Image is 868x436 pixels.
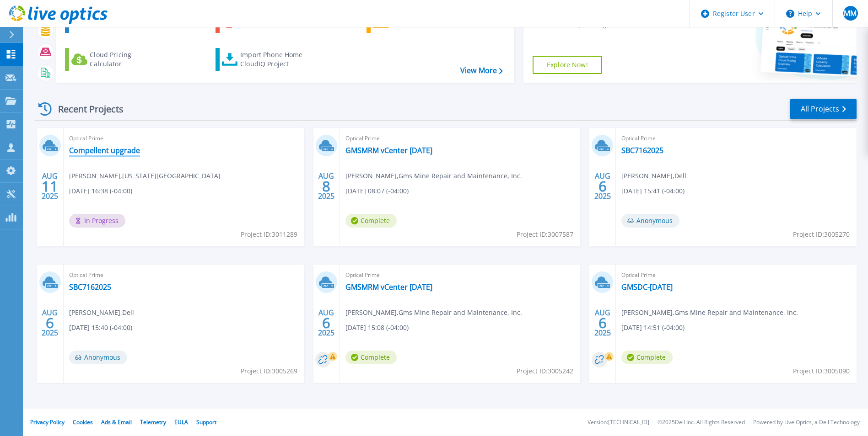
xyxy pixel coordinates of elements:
[621,323,685,333] span: [DATE] 14:51 (-04:00)
[322,319,330,327] span: 6
[345,282,432,292] a: GMSMRM vCenter [DATE]
[621,282,673,292] a: GMSDC-[DATE]
[345,133,575,144] span: Optical Prime
[345,351,397,364] span: Complete
[621,270,851,280] span: Optical Prime
[844,10,857,17] span: MM
[345,308,522,318] span: [PERSON_NAME] , Gms Mine Repair and Maintenance, Inc.
[793,229,850,239] span: Project ID: 3005270
[42,182,58,190] span: 11
[241,229,297,239] span: Project ID: 3011289
[517,366,573,376] span: Project ID: 3005242
[69,323,132,333] span: [DATE] 15:40 (-04:00)
[69,133,299,144] span: Optical Prime
[621,186,685,196] span: [DATE] 15:41 (-04:00)
[35,98,136,120] div: Recent Projects
[174,418,188,426] a: EULA
[621,214,679,228] span: Anonymous
[46,319,54,327] span: 6
[196,418,216,426] a: Support
[594,170,611,203] div: AUG 2025
[241,366,297,376] span: Project ID: 3005269
[69,171,221,181] span: [PERSON_NAME] , [US_STATE][GEOGRAPHIC_DATA]
[318,170,335,203] div: AUG 2025
[69,146,140,155] a: Compellent upgrade
[621,146,663,155] a: SBC7162025
[588,420,649,425] li: Version: [TECHNICAL_ID]
[621,171,686,181] span: [PERSON_NAME] , Dell
[598,319,607,327] span: 6
[594,306,611,340] div: AUG 2025
[345,146,432,155] a: GMSMRM vCenter [DATE]
[101,418,132,426] a: Ads & Email
[790,99,857,119] a: All Projects
[345,186,409,196] span: [DATE] 08:07 (-04:00)
[517,229,573,239] span: Project ID: 3007587
[621,133,851,144] span: Optical Prime
[69,270,299,280] span: Optical Prime
[69,214,125,228] span: In Progress
[460,66,503,75] a: View More
[90,50,163,69] div: Cloud Pricing Calculator
[318,306,335,340] div: AUG 2025
[621,308,798,318] span: [PERSON_NAME] , Gms Mine Repair and Maintenance, Inc.
[30,418,65,426] a: Privacy Policy
[65,48,167,71] a: Cloud Pricing Calculator
[345,171,522,181] span: [PERSON_NAME] , Gms Mine Repair and Maintenance, Inc.
[345,323,409,333] span: [DATE] 15:08 (-04:00)
[322,182,330,190] span: 8
[345,270,575,280] span: Optical Prime
[621,351,673,364] span: Complete
[753,420,860,425] li: Powered by Live Optics, a Dell Technology
[69,351,127,364] span: Anonymous
[140,418,166,426] a: Telemetry
[793,366,850,376] span: Project ID: 3005090
[73,418,93,426] a: Cookies
[69,186,132,196] span: [DATE] 16:38 (-04:00)
[41,170,59,203] div: AUG 2025
[69,308,134,318] span: [PERSON_NAME] , Dell
[598,182,607,190] span: 6
[533,56,602,74] a: Explore Now!
[41,306,59,340] div: AUG 2025
[69,282,111,292] a: SBC7162025
[658,420,745,425] li: © 2025 Dell Inc. All Rights Reserved
[240,50,312,69] div: Import Phone Home CloudIQ Project
[345,214,397,228] span: Complete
